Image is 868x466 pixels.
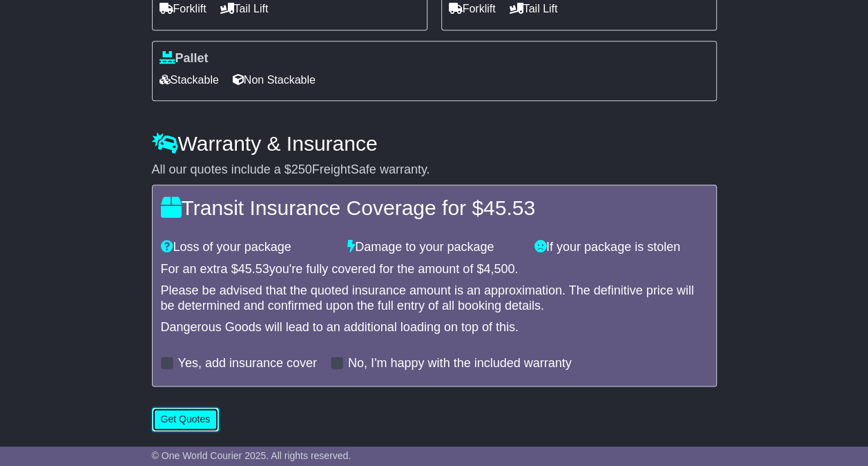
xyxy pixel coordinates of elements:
div: Please be advised that the quoted insurance amount is an approximation. The definitive price will... [161,283,708,313]
div: Loss of your package [154,240,341,255]
h4: Transit Insurance Coverage for $ [161,196,708,219]
span: 250 [291,162,312,176]
span: Stackable [160,69,219,91]
label: Pallet [160,51,209,66]
div: If your package is stolen [528,240,715,255]
span: Non Stackable [233,69,316,91]
label: Yes, add insurance cover [178,356,317,371]
span: © One World Courier 2025. All rights reserved. [152,450,351,461]
div: For an extra $ you're fully covered for the amount of $ . [161,262,708,277]
div: Dangerous Goods will lead to an additional loading on top of this. [161,320,708,335]
span: 4,500 [483,262,514,276]
span: 45.53 [483,196,535,219]
span: 45.53 [238,262,269,276]
h4: Warranty & Insurance [152,132,717,155]
button: Get Quotes [152,407,220,431]
label: No, I'm happy with the included warranty [348,356,572,371]
div: All our quotes include a $ FreightSafe warranty. [152,162,717,178]
div: Damage to your package [340,240,528,255]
